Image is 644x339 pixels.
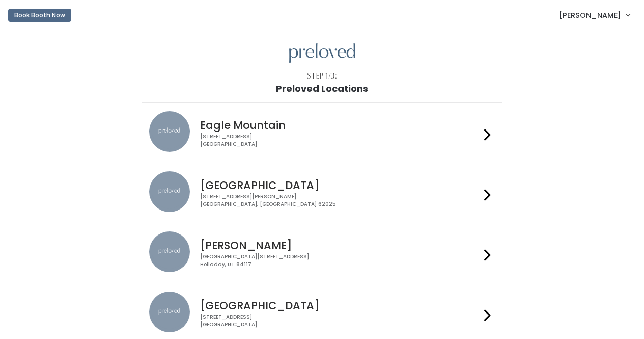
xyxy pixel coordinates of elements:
a: preloved location [GEOGRAPHIC_DATA] [STREET_ADDRESS][GEOGRAPHIC_DATA] [149,292,495,335]
a: Book Booth Now [8,4,71,27]
img: preloved location [149,171,190,212]
div: [GEOGRAPHIC_DATA][STREET_ADDRESS] Holladay, UT 84117 [200,253,480,268]
a: preloved location Eagle Mountain [STREET_ADDRESS][GEOGRAPHIC_DATA] [149,111,495,154]
h4: Eagle Mountain [200,119,480,131]
h4: [GEOGRAPHIC_DATA] [200,179,480,191]
button: Book Booth Now [8,9,71,22]
a: preloved location [PERSON_NAME] [GEOGRAPHIC_DATA][STREET_ADDRESS]Holladay, UT 84117 [149,231,495,275]
div: [STREET_ADDRESS] [GEOGRAPHIC_DATA] [200,133,480,148]
div: [STREET_ADDRESS][PERSON_NAME] [GEOGRAPHIC_DATA], [GEOGRAPHIC_DATA] 62025 [200,193,480,208]
a: [PERSON_NAME] [549,4,640,26]
h4: [PERSON_NAME] [200,240,480,251]
img: preloved location [149,111,190,152]
img: preloved location [149,231,190,272]
img: preloved location [149,292,190,332]
h4: [GEOGRAPHIC_DATA] [200,300,480,311]
h1: Preloved Locations [276,84,368,94]
span: [PERSON_NAME] [559,10,621,21]
div: Step 1/3: [307,71,337,82]
div: [STREET_ADDRESS] [GEOGRAPHIC_DATA] [200,314,480,328]
img: preloved logo [289,43,355,63]
a: preloved location [GEOGRAPHIC_DATA] [STREET_ADDRESS][PERSON_NAME][GEOGRAPHIC_DATA], [GEOGRAPHIC_D... [149,171,495,215]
